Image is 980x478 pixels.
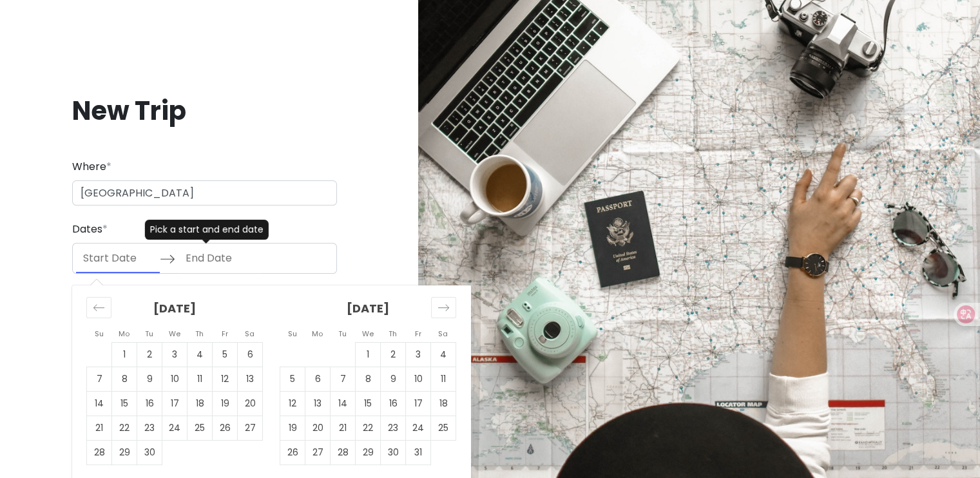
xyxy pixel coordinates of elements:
td: Choose Sunday, October 26, 2025 as your check-in date. It’s available. [280,440,305,464]
td: Choose Tuesday, September 9, 2025 as your check-in date. It’s available. [137,367,162,391]
label: Dates [72,221,108,238]
td: Choose Sunday, September 21, 2025 as your check-in date. It’s available. [87,416,112,440]
div: Move forward to switch to the next month. [431,297,456,318]
small: Fr [222,329,228,339]
td: Choose Thursday, September 11, 2025 as your check-in date. It’s available. [187,367,213,391]
td: Choose Thursday, September 4, 2025 as your check-in date. It’s available. [187,342,213,367]
td: Choose Tuesday, September 23, 2025 as your check-in date. It’s available. [137,416,162,440]
td: Choose Wednesday, September 17, 2025 as your check-in date. It’s available. [162,391,187,416]
input: City (e.g., New York) [72,180,337,206]
td: Choose Monday, September 1, 2025 as your check-in date. It’s available. [112,342,137,367]
td: Choose Sunday, October 5, 2025 as your check-in date. It’s available. [280,367,305,391]
td: Choose Tuesday, October 7, 2025 as your check-in date. It’s available. [331,367,356,391]
strong: [DATE] [347,300,389,316]
small: Sa [438,329,448,339]
td: Choose Wednesday, September 10, 2025 as your check-in date. It’s available. [162,367,187,391]
td: Choose Thursday, October 30, 2025 as your check-in date. It’s available. [381,440,406,464]
td: Choose Thursday, October 23, 2025 as your check-in date. It’s available. [381,416,406,440]
small: Fr [415,329,421,339]
td: Choose Sunday, October 19, 2025 as your check-in date. It’s available. [280,416,305,440]
td: Choose Friday, September 19, 2025 as your check-in date. It’s available. [213,391,238,416]
td: Choose Monday, October 20, 2025 as your check-in date. It’s available. [305,416,331,440]
td: Choose Friday, September 12, 2025 as your check-in date. It’s available. [213,367,238,391]
td: Choose Wednesday, September 3, 2025 as your check-in date. It’s available. [162,342,187,367]
small: Su [288,329,297,339]
input: Start Date [76,244,160,273]
td: Choose Monday, October 27, 2025 as your check-in date. It’s available. [305,440,331,464]
td: Choose Tuesday, September 2, 2025 as your check-in date. It’s available. [137,342,162,367]
td: Choose Saturday, October 25, 2025 as your check-in date. It’s available. [431,416,456,440]
td: Choose Friday, October 31, 2025 as your check-in date. It’s available. [406,440,431,464]
td: Choose Tuesday, September 30, 2025 as your check-in date. It’s available. [137,440,162,464]
input: End Date [178,244,262,273]
td: Choose Monday, September 22, 2025 as your check-in date. It’s available. [112,416,137,440]
td: Choose Thursday, September 18, 2025 as your check-in date. It’s available. [187,391,213,416]
td: Choose Tuesday, October 14, 2025 as your check-in date. It’s available. [331,391,356,416]
td: Choose Friday, September 5, 2025 as your check-in date. It’s available. [213,342,238,367]
td: Choose Thursday, October 16, 2025 as your check-in date. It’s available. [381,391,406,416]
td: Choose Saturday, September 6, 2025 as your check-in date. It’s available. [238,342,263,367]
td: Choose Wednesday, October 8, 2025 as your check-in date. It’s available. [356,367,381,391]
label: Where [72,158,111,175]
td: Choose Monday, September 15, 2025 as your check-in date. It’s available. [112,391,137,416]
td: Choose Saturday, September 13, 2025 as your check-in date. It’s available. [238,367,263,391]
td: Choose Saturday, October 18, 2025 as your check-in date. It’s available. [431,391,456,416]
td: Choose Wednesday, October 15, 2025 as your check-in date. It’s available. [356,391,381,416]
small: Mo [312,329,323,339]
small: Th [389,329,397,339]
td: Choose Friday, October 17, 2025 as your check-in date. It’s available. [406,391,431,416]
td: Choose Friday, September 26, 2025 as your check-in date. It’s available. [213,416,238,440]
td: Choose Monday, September 8, 2025 as your check-in date. It’s available. [112,367,137,391]
td: Choose Saturday, October 4, 2025 as your check-in date. It’s available. [431,342,456,367]
strong: [DATE] [153,300,196,316]
td: Choose Sunday, September 7, 2025 as your check-in date. It’s available. [87,367,112,391]
small: We [362,329,374,339]
small: Tu [145,329,153,339]
td: Choose Thursday, October 2, 2025 as your check-in date. It’s available. [381,342,406,367]
td: Choose Friday, October 3, 2025 as your check-in date. It’s available. [406,342,431,367]
td: Choose Friday, October 10, 2025 as your check-in date. It’s available. [406,367,431,391]
h1: New Trip [72,94,337,128]
td: Choose Tuesday, October 28, 2025 as your check-in date. It’s available. [331,440,356,464]
small: Sa [245,329,255,339]
td: Choose Thursday, September 25, 2025 as your check-in date. It’s available. [187,416,213,440]
td: Choose Saturday, September 27, 2025 as your check-in date. It’s available. [238,416,263,440]
td: Choose Wednesday, October 29, 2025 as your check-in date. It’s available. [356,440,381,464]
td: Choose Monday, October 13, 2025 as your check-in date. It’s available. [305,391,331,416]
small: Mo [119,329,130,339]
td: Choose Sunday, October 12, 2025 as your check-in date. It’s available. [280,391,305,416]
small: Tu [338,329,347,339]
td: Choose Monday, October 6, 2025 as your check-in date. It’s available. [305,367,331,391]
small: Su [95,329,104,339]
td: Choose Wednesday, October 22, 2025 as your check-in date. It’s available. [356,416,381,440]
div: Pick a start and end date [145,220,269,239]
td: Choose Monday, September 29, 2025 as your check-in date. It’s available. [112,440,137,464]
td: Choose Tuesday, September 16, 2025 as your check-in date. It’s available. [137,391,162,416]
td: Choose Wednesday, October 1, 2025 as your check-in date. It’s available. [356,342,381,367]
div: Move backward to switch to the previous month. [86,297,111,318]
td: Choose Wednesday, September 24, 2025 as your check-in date. It’s available. [162,416,187,440]
td: Choose Saturday, September 20, 2025 as your check-in date. It’s available. [238,391,263,416]
td: Choose Saturday, October 11, 2025 as your check-in date. It’s available. [431,367,456,391]
td: Choose Sunday, September 14, 2025 as your check-in date. It’s available. [87,391,112,416]
td: Choose Tuesday, October 21, 2025 as your check-in date. It’s available. [331,416,356,440]
small: We [169,329,180,339]
small: Th [195,329,204,339]
td: Choose Sunday, September 28, 2025 as your check-in date. It’s available. [87,440,112,464]
td: Choose Thursday, October 9, 2025 as your check-in date. It’s available. [381,367,406,391]
td: Choose Friday, October 24, 2025 as your check-in date. It’s available. [406,416,431,440]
